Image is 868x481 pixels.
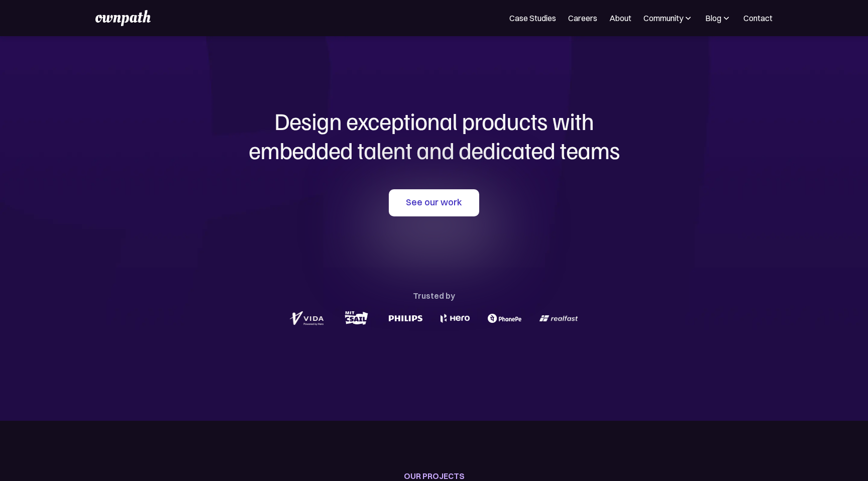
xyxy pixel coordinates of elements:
[705,12,731,24] div: Blog
[643,12,683,24] div: Community
[609,12,631,24] a: About
[705,12,721,24] div: Blog
[413,289,455,303] div: Trusted by
[743,12,773,24] a: Contact
[509,12,556,24] a: Case Studies
[568,12,597,24] a: Careers
[389,189,479,216] a: See our work
[643,12,693,24] div: Community
[193,106,675,164] h1: Design exceptional products with embedded talent and dedicated teams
